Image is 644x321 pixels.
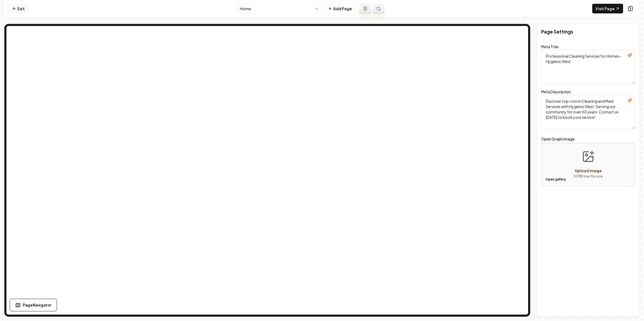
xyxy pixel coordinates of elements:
label: Open Graph Image [541,136,635,142]
button: Regenerate page [373,4,384,13]
span: Page Navigator [23,302,51,308]
p: 30 MB max file size [573,174,603,179]
label: Meta Description [541,89,571,94]
button: Add admin page prompt [360,4,371,13]
button: Page Navigator [10,299,57,311]
a: Exit [9,4,28,13]
button: Upload image [569,146,607,183]
span: Upload image [575,168,602,173]
button: Open gallery [544,175,568,184]
button: Add Page [324,4,355,13]
label: Meta Title [541,44,558,49]
h2: Page Settings [541,28,573,35]
a: Visit Page [592,4,623,13]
